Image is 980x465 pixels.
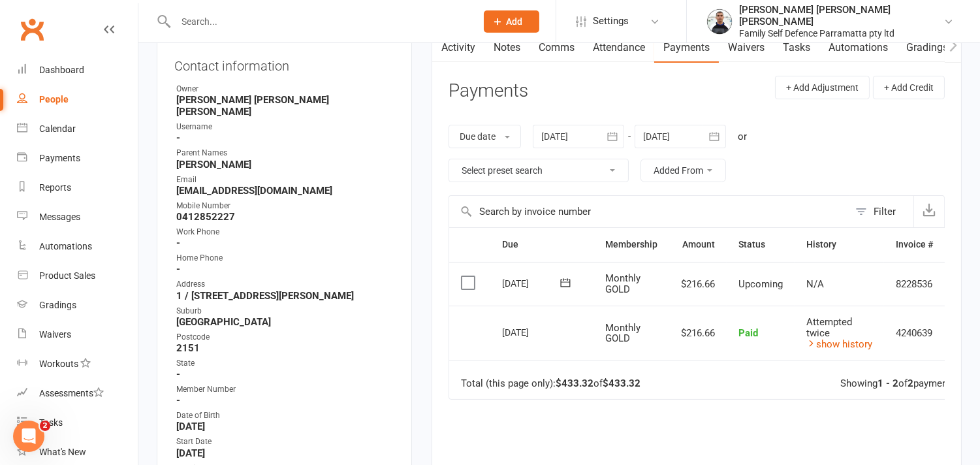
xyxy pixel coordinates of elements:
span: Add [507,16,523,27]
div: [DATE] [502,322,562,342]
strong: [GEOGRAPHIC_DATA] [176,316,394,328]
iframe: Intercom live chat [13,421,44,452]
a: Workouts [17,349,138,379]
button: Added From [640,159,726,182]
strong: 2 [908,377,913,389]
div: Parent Names [176,147,394,159]
div: Tasks [39,417,63,428]
div: State [176,357,394,370]
div: Suburb [176,305,394,317]
div: Postcode [176,331,394,344]
strong: - [176,263,394,275]
th: Amount [669,228,727,261]
div: Reports [39,182,71,193]
div: Email [176,174,394,186]
strong: 1 - 2 [877,377,898,389]
a: Reports [17,173,138,202]
div: Work Phone [176,226,394,238]
span: Settings [593,7,629,36]
div: Dashboard [39,65,84,75]
a: Product Sales [17,261,138,291]
a: Assessments [17,379,138,408]
div: [PERSON_NAME] [PERSON_NAME] [PERSON_NAME] [739,4,943,27]
th: Invoice # [884,228,945,261]
button: Add [484,10,539,33]
strong: [EMAIL_ADDRESS][DOMAIN_NAME] [176,185,394,197]
a: Waivers [17,320,138,349]
button: Due date [449,125,521,148]
td: 4240639 [884,306,945,361]
strong: 1 / [STREET_ADDRESS][PERSON_NAME] [176,290,394,302]
input: Search... [172,12,467,31]
span: Attempted twice [806,316,852,339]
div: Showing of payments [840,378,956,389]
div: Automations [39,241,92,251]
button: + Add Credit [873,76,945,99]
a: Activity [432,33,484,63]
strong: - [176,237,394,249]
strong: - [176,394,394,406]
td: 8228536 [884,262,945,306]
span: Monthly GOLD [605,272,640,295]
div: Filter [874,204,896,219]
a: Waivers [719,33,774,63]
strong: [DATE] [176,421,394,432]
a: Clubworx [16,13,48,46]
div: Assessments [39,388,104,398]
a: Tasks [17,408,138,438]
span: 2 [40,421,50,431]
strong: - [176,368,394,380]
a: Payments [17,144,138,173]
a: Tasks [774,33,819,63]
a: Notes [484,33,530,63]
th: Due [490,228,593,261]
div: Username [176,121,394,133]
a: Payments [654,33,719,63]
a: Messages [17,202,138,232]
h3: Payments [449,81,528,101]
strong: [PERSON_NAME] [PERSON_NAME] [PERSON_NAME] [176,94,394,118]
span: Monthly GOLD [605,322,640,345]
td: $216.66 [669,262,727,306]
th: Membership [593,228,669,261]
div: Workouts [39,359,78,369]
div: What's New [39,447,86,457]
div: People [39,94,69,104]
div: Waivers [39,329,71,340]
div: Mobile Number [176,200,394,212]
div: [DATE] [502,273,562,293]
th: History [795,228,884,261]
div: Address [176,278,394,291]
div: Family Self Defence Parramatta pty ltd [739,27,943,39]
div: Calendar [39,123,76,134]
div: Gradings [39,300,76,310]
a: Automations [819,33,897,63]
h3: Contact information [174,54,394,73]
div: Payments [39,153,80,163]
img: thumb_image1668055740.png [706,8,733,35]
a: Automations [17,232,138,261]
span: Paid [738,327,758,339]
div: or [738,129,747,144]
strong: [PERSON_NAME] [176,159,394,170]
a: show history [806,338,872,350]
div: Member Number [176,383,394,396]
th: Status [727,228,795,261]
span: Upcoming [738,278,783,290]
a: Gradings [17,291,138,320]
a: Calendar [17,114,138,144]
button: + Add Adjustment [775,76,870,99]
a: Attendance [584,33,654,63]
td: $216.66 [669,306,727,361]
input: Search by invoice number [449,196,849,227]
div: Start Date [176,436,394,448]
a: Comms [530,33,584,63]
strong: $433.32 [556,377,593,389]
strong: 2151 [176,342,394,354]
div: Product Sales [39,270,95,281]
strong: [DATE] [176,447,394,459]
strong: $433.32 [603,377,640,389]
div: Home Phone [176,252,394,265]
div: Date of Birth [176,409,394,422]
strong: - [176,132,394,144]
